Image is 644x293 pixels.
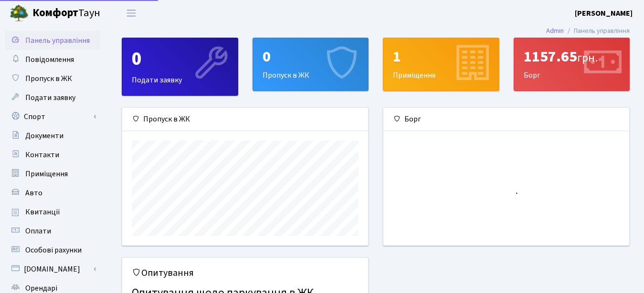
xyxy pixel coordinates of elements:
div: Борг [383,108,629,131]
img: logo.png [10,4,29,23]
div: 0 [263,48,359,66]
h5: Опитування [132,267,359,279]
span: Приміщення [25,169,68,179]
b: Комфорт [32,5,78,20]
div: Пропуск в ЖК [253,38,369,91]
a: Повідомлення [5,50,100,69]
a: Подати заявку [5,88,100,107]
a: Документи [5,126,100,145]
span: Панель управління [25,35,90,46]
a: Приміщення [5,164,100,183]
a: 0Пропуск в ЖК [253,38,369,91]
span: Особові рахунки [25,245,82,255]
div: Пропуск в ЖК [122,108,368,131]
div: 1157.65 [524,48,620,66]
nav: breadcrumb [532,21,644,41]
b: [PERSON_NAME] [575,8,633,19]
div: Борг [514,38,630,91]
span: Авто [25,188,42,198]
a: 0Подати заявку [122,38,238,96]
span: Пропуск в ЖК [25,73,72,84]
a: Панель управління [5,31,100,50]
div: 1 [393,48,489,66]
div: Подати заявку [122,38,238,95]
li: Панель управління [564,26,630,36]
span: Документи [25,131,63,141]
a: Пропуск в ЖК [5,69,100,88]
button: Переключити навігацію [119,5,143,21]
a: Спорт [5,107,100,126]
span: Повідомлення [25,54,74,65]
span: Контакти [25,150,59,160]
a: Оплати [5,222,100,241]
a: Особові рахунки [5,241,100,260]
a: Контакти [5,145,100,164]
a: [DOMAIN_NAME] [5,260,100,279]
a: Квитанції [5,202,100,222]
span: Подати заявку [25,92,75,103]
a: 1Приміщення [383,38,499,91]
a: Авто [5,183,100,202]
span: Оплати [25,226,51,236]
div: Приміщення [383,38,499,91]
div: 0 [132,48,228,71]
a: [PERSON_NAME] [575,8,633,19]
span: Квитанції [25,207,60,217]
a: Admin [546,26,564,36]
span: грн. [577,50,598,66]
span: Таун [32,5,100,21]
